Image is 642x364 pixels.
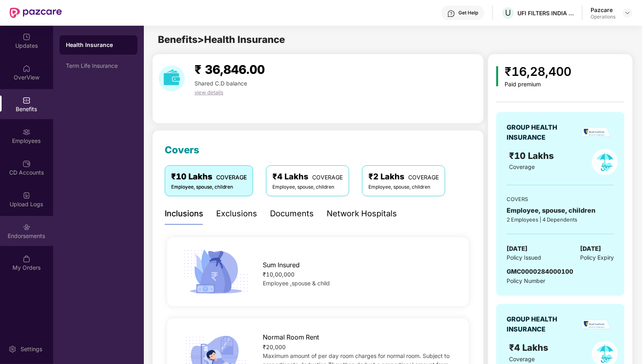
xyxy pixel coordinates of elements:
[517,9,574,17] div: UFI FILTERS INDIA PRIVATE LIMITED
[591,14,615,20] div: Operations
[327,207,397,220] div: Network Hospitals
[165,144,199,156] span: Covers
[22,160,31,168] img: svg+xml;base64,PHN2ZyBpZD0iQ0RfQWNjb3VudHMiIGRhdGEtbmFtZT0iQ0QgQWNjb3VudHMiIHhtbG5zPSJodHRwOi8vd3...
[580,253,614,262] span: Policy Expiry
[10,8,62,18] img: New Pazcare Logo
[216,174,247,181] span: COVERAGE
[507,268,573,275] span: GMC0000284000100
[194,80,247,87] span: Shared C.D balance
[368,171,439,183] div: ₹2 Lakhs
[624,10,631,16] img: svg+xml;base64,PHN2ZyBpZD0iRHJvcGRvd24tMzJ4MzIiIHhtbG5zPSJodHRwOi8vd3d3LnczLm9yZy8yMDAwL3N2ZyIgd2...
[8,345,16,353] img: svg+xml;base64,PHN2ZyBpZD0iU2V0dGluZy0yMHgyMCIgeG1sbnM9Imh0dHA6Ly93d3cudzMub3JnLzIwMDAvc3ZnIiB3aW...
[194,89,223,96] span: view details
[270,207,314,220] div: Documents
[171,171,247,183] div: ₹10 Lakhs
[591,6,615,14] div: Pazcare
[509,150,556,161] span: ₹10 Lakhs
[22,33,31,41] img: svg+xml;base64,PHN2ZyBpZD0iVXBkYXRlZCIgeG1sbnM9Imh0dHA6Ly93d3cudzMub3JnLzIwMDAvc3ZnIiB3aWR0aD0iMj...
[272,183,343,191] div: Employee, spouse, children
[171,183,247,191] div: Employee, spouse, children
[505,81,571,88] div: Paid premium
[580,244,601,254] span: [DATE]
[509,163,535,170] span: Coverage
[66,41,131,49] div: Health Insurance
[22,191,31,199] img: svg+xml;base64,PHN2ZyBpZD0iVXBsb2FkX0xvZ3MiIGRhdGEtbmFtZT0iVXBsb2FkIExvZ3MiIHhtbG5zPSJodHRwOi8vd3...
[368,183,439,191] div: Employee, spouse, children
[592,149,618,175] img: policyIcon
[583,319,611,329] img: insurerLogo
[507,216,614,224] div: 2 Employees | 4 Dependents
[447,10,455,18] img: svg+xml;base64,PHN2ZyBpZD0iSGVscC0zMngzMiIgeG1sbnM9Imh0dHA6Ly93d3cudzMub3JnLzIwMDAvc3ZnIiB3aWR0aD...
[583,127,611,137] img: insurerLogo
[263,260,300,270] span: Sum Insured
[496,66,498,86] img: icon
[312,174,343,181] span: COVERAGE
[22,96,31,104] img: svg+xml;base64,PHN2ZyBpZD0iQmVuZWZpdHMiIHhtbG5zPSJodHRwOi8vd3d3LnczLm9yZy8yMDAwL3N2ZyIgd2lkdGg9Ij...
[22,65,31,73] img: svg+xml;base64,PHN2ZyBpZD0iSG9tZSIgeG1sbnM9Imh0dHA6Ly93d3cudzMub3JnLzIwMDAvc3ZnIiB3aWR0aD0iMjAiIG...
[458,10,478,16] div: Get Help
[509,342,551,353] span: ₹4 Lakhs
[507,205,614,216] div: Employee, spouse, children
[263,280,330,287] span: Employee ,spouse & child
[66,63,131,69] div: Term Life Insurance
[263,270,456,279] div: ₹10,00,000
[272,171,343,183] div: ₹4 Lakhs
[507,253,541,262] span: Policy Issued
[263,332,319,342] span: Normal Room Rent
[216,207,257,220] div: Exclusions
[181,247,251,296] img: icon
[22,128,31,136] img: svg+xml;base64,PHN2ZyBpZD0iRW1wbG95ZWVzIiB4bWxucz0iaHR0cDovL3d3dy53My5vcmcvMjAwMC9zdmciIHdpZHRoPS...
[18,345,45,353] div: Settings
[165,207,203,220] div: Inclusions
[505,62,571,81] div: ₹16,28,400
[408,174,439,181] span: COVERAGE
[505,8,511,18] span: U
[158,34,285,45] span: Benefits > Health Insurance
[194,62,265,77] span: ₹ 36,846.00
[507,277,545,284] span: Policy Number
[507,314,577,334] div: GROUP HEALTH INSURANCE
[507,122,577,142] div: GROUP HEALTH INSURANCE
[507,195,614,203] div: COVERS
[159,65,185,92] img: download
[507,244,528,254] span: [DATE]
[22,255,31,263] img: svg+xml;base64,PHN2ZyBpZD0iTXlfT3JkZXJzIiBkYXRhLW5hbWU9Ik15IE9yZGVycyIgeG1sbnM9Imh0dHA6Ly93d3cudz...
[263,343,456,352] div: ₹20,000
[509,356,535,362] span: Coverage
[22,223,31,231] img: svg+xml;base64,PHN2ZyBpZD0iRW5kb3JzZW1lbnRzIiB4bWxucz0iaHR0cDovL3d3dy53My5vcmcvMjAwMC9zdmciIHdpZH...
